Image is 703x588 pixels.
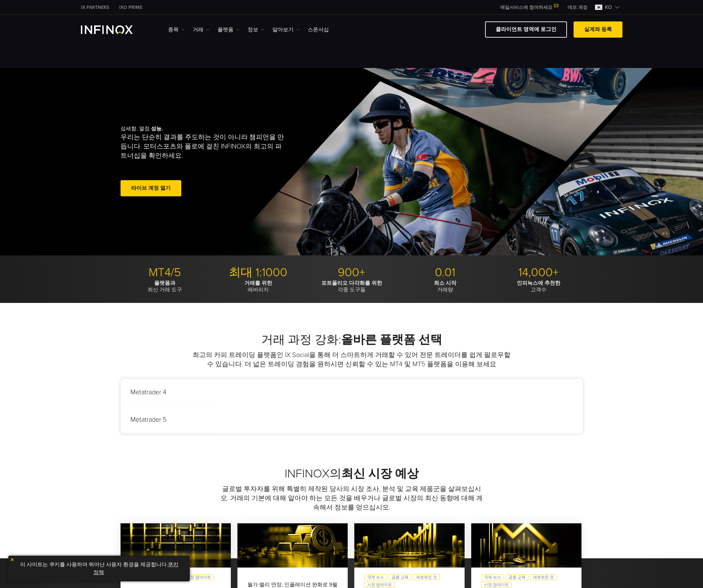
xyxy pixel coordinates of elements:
[121,180,181,196] a: 라이브 계정 열기
[214,280,302,293] p: 레버리지
[308,26,329,34] a: 스폰서십
[341,333,442,347] strong: 올바른 플랫폼 선택
[183,574,214,580] a: 시장 업데이트
[12,559,187,578] p: 이 사이트는 쿠키를 사용하여 뛰어난 사용자 환경을 제공합니다. .
[272,26,299,34] a: 알아보기
[81,25,148,34] a: INFINOX Logo
[121,333,583,347] h2: 거래 과정 강화:
[401,265,489,280] p: 0.01
[481,574,504,580] a: 국제 뉴스
[168,26,185,34] a: 종목
[192,350,512,369] p: 최고의 카피 트레이딩 플랫폼인 IX Social을 통해 더 스마트하게 거래할 수 있어 전문 트레이더를 쉽게 팔로우할 수 있습니다. 더 넓은 트레이딩 경험을 원하시면 신뢰할 수...
[401,280,489,293] p: 거래량
[494,280,583,293] p: 고객수
[389,574,411,580] a: 금융 교육
[517,280,560,286] strong: 인피녹스에 추천한
[76,4,114,11] a: INFINOX
[307,265,396,280] p: 900+
[364,574,387,580] a: 국제 뉴스
[10,557,15,562] img: yellow close icon
[434,280,456,286] strong: 최소 시작
[248,26,264,34] a: 정보
[481,582,512,588] a: 시장 업데이트
[341,467,419,481] strong: 최신 시장 예상
[574,21,622,38] a: 실계좌 등록
[244,280,272,286] strong: 거래를 위한
[151,125,163,132] strong: 성능.
[413,574,440,580] a: 새로워진 것
[154,280,175,286] strong: 플랫폼과
[219,484,485,512] p: 글로벌 투자자를 위해 특별히 제작된 당사의 시장 조사, 분석 및 교육 제품군을 살펴보십시오. 거래의 기본에 대해 알아야 하는 모든 것을 배우거나 글로벌 시장의 최신 동향에 대...
[494,265,583,280] p: 14,000+
[121,280,209,293] p: 최신 거래 도구
[114,4,147,11] a: INFINOX
[485,21,567,38] a: 클라이언트 영역에 로그인
[321,280,382,286] strong: 포트폴리오 다각화를 위한
[495,5,563,10] a: 메일서비스에 참여하세요
[218,26,239,34] a: 플랫폼
[121,133,287,160] p: 우리는 단순히 결과를 주도하는 것이 아니라 챔피언을 만듭니다. 모터스포츠와 폴로에 걸친 INFINOX의 최고의 파트너십을 확인하세요.
[602,3,615,11] span: ko
[121,406,213,434] p: Metatrader 5
[121,265,209,280] p: MT4/5
[506,574,528,580] a: 금융 교육
[121,379,213,406] p: Metatrader 4
[563,4,592,11] a: INFINOX MENU
[121,115,329,209] div: 섬세함. 열정.
[364,582,395,588] a: 시장 업데이트
[214,265,302,280] p: 최대 1:1000
[307,280,396,293] p: 각종 도구들
[193,26,209,34] a: 거래
[121,467,583,481] h2: INFINOX의
[530,574,557,580] a: 새로워진 것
